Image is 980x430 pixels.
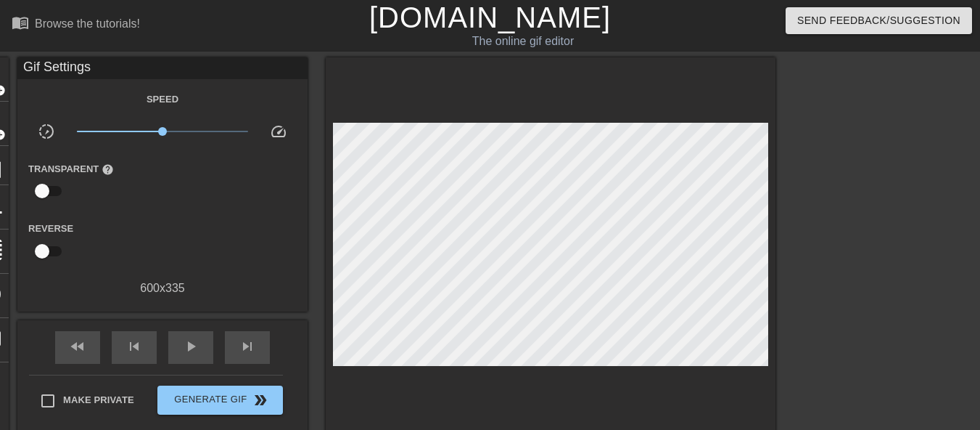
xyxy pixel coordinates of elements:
[147,92,178,107] label: Speed
[163,392,277,409] span: Generate Gif
[12,14,140,36] a: Browse the tutorials!
[17,280,308,297] div: 600 x 335
[28,222,73,236] label: Reverse
[157,386,283,415] button: Generate Gif
[38,123,55,140] span: slow_motion_video
[786,7,972,34] button: Send Feedback/Suggestion
[270,123,287,140] span: speed
[69,338,86,355] span: fast_rewind
[63,393,134,407] span: Make Private
[17,57,308,79] div: Gif Settings
[12,14,29,31] span: menu_book
[797,12,960,30] span: Send Feedback/Suggestion
[125,338,143,355] span: skip_previous
[28,162,114,177] label: Transparent
[334,33,712,50] div: The online gif editor
[182,338,199,355] span: play_arrow
[252,392,269,409] span: double_arrow
[35,17,140,30] div: Browse the tutorials!
[239,338,256,355] span: skip_next
[369,1,611,33] a: [DOMAIN_NAME]
[102,163,114,176] span: help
